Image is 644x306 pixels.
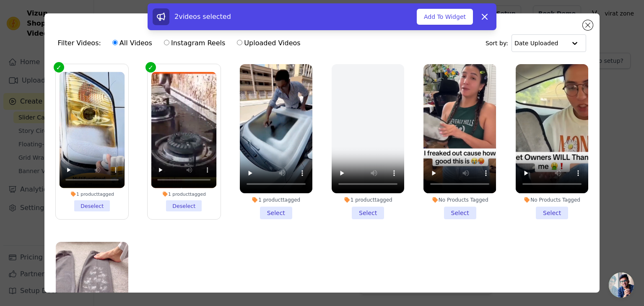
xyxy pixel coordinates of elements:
[236,38,301,49] label: Uploaded Videos
[174,13,231,21] span: 2 videos selected
[58,34,305,53] div: Filter Videos:
[516,197,588,203] div: No Products Tagged
[423,197,496,203] div: No Products Tagged
[609,272,634,298] div: Open chat
[240,197,312,203] div: 1 product tagged
[151,191,217,197] div: 1 product tagged
[417,9,473,25] button: Add To Widget
[332,197,404,203] div: 1 product tagged
[486,34,587,52] div: Sort by:
[112,38,153,49] label: All Videos
[164,38,226,49] label: Instagram Reels
[59,191,125,197] div: 1 product tagged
